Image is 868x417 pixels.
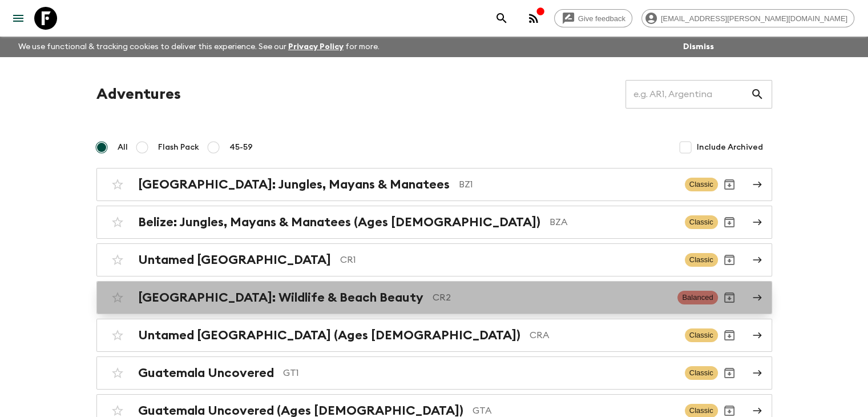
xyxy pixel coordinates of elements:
[283,366,676,380] p: GT1
[685,328,718,342] span: Classic
[138,366,274,380] h2: Guatemala Uncovered
[138,215,540,230] h2: Belize: Jungles, Mayans & Manatees (Ages [DEMOGRAPHIC_DATA])
[655,14,854,23] span: [EMAIL_ADDRESS][PERSON_NAME][DOMAIN_NAME]
[340,253,676,267] p: CR1
[685,215,718,229] span: Classic
[718,248,741,271] button: Archive
[641,9,854,27] div: [EMAIL_ADDRESS][PERSON_NAME][DOMAIN_NAME]
[718,324,741,347] button: Archive
[685,366,718,380] span: Classic
[572,14,632,23] span: Give feedback
[459,178,676,191] p: BZ1
[718,211,741,234] button: Archive
[138,328,520,343] h2: Untamed [GEOGRAPHIC_DATA] (Ages [DEMOGRAPHIC_DATA])
[718,286,741,309] button: Archive
[158,142,199,153] span: Flash Pack
[96,206,772,239] a: Belize: Jungles, Mayans & Manatees (Ages [DEMOGRAPHIC_DATA])BZAClassicArchive
[554,9,632,27] a: Give feedback
[677,291,717,304] span: Balanced
[697,142,763,153] span: Include Archived
[718,173,741,196] button: Archive
[550,215,676,229] p: BZA
[718,362,741,384] button: Archive
[680,39,717,55] button: Dismiss
[625,78,750,110] input: e.g. AR1, Argentina
[229,142,253,153] span: 45-59
[7,7,30,30] button: menu
[138,290,423,305] h2: [GEOGRAPHIC_DATA]: Wildlife & Beach Beauty
[96,319,772,352] a: Untamed [GEOGRAPHIC_DATA] (Ages [DEMOGRAPHIC_DATA])CRAClassicArchive
[138,252,331,267] h2: Untamed [GEOGRAPHIC_DATA]
[433,291,669,304] p: CR2
[490,7,513,30] button: search adventures
[685,253,718,267] span: Classic
[96,356,772,390] a: Guatemala UncoveredGT1ClassicArchive
[118,142,128,153] span: All
[96,83,181,106] h1: Adventures
[96,243,772,276] a: Untamed [GEOGRAPHIC_DATA]CR1ClassicArchive
[685,178,718,191] span: Classic
[96,168,772,201] a: [GEOGRAPHIC_DATA]: Jungles, Mayans & ManateesBZ1ClassicArchive
[288,43,344,51] a: Privacy Policy
[14,37,384,57] p: We use functional & tracking cookies to deliver this experience. See our for more.
[530,328,676,342] p: CRA
[138,177,450,192] h2: [GEOGRAPHIC_DATA]: Jungles, Mayans & Manatees
[96,281,772,314] a: [GEOGRAPHIC_DATA]: Wildlife & Beach BeautyCR2BalancedArchive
